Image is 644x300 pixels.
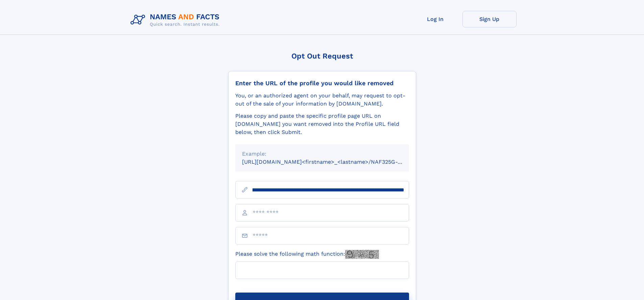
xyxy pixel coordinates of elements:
[242,150,402,158] div: Example:
[462,11,517,27] a: Sign Up
[235,250,379,259] label: Please solve the following math function:
[235,112,409,136] div: Please copy and paste the specific profile page URL on [DOMAIN_NAME] you want removed into the Pr...
[235,79,409,87] div: Enter the URL of the profile you would like removed
[228,52,416,60] div: Opt Out Request
[408,11,462,27] a: Log In
[128,11,225,29] img: Logo Names and Facts
[242,159,422,165] small: [URL][DOMAIN_NAME]<firstname>_<lastname>/NAF325G-xxxxxxxx
[235,92,409,108] div: You, or an authorized agent on your behalf, may request to opt-out of the sale of your informatio...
